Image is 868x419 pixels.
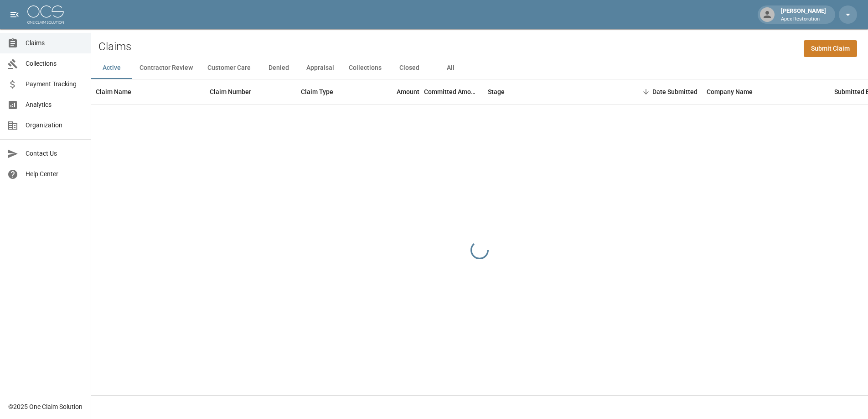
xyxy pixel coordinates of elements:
div: Company Name [707,79,753,105]
button: Appraisal [299,57,341,79]
span: Analytics [26,100,83,110]
span: Organization [26,120,83,130]
button: All [430,57,471,79]
button: Collections [341,57,389,79]
div: Date Submitted [620,79,702,105]
div: Stage [483,79,620,105]
span: Collections [26,59,83,68]
button: Contractor Review [132,57,200,79]
div: Stage [488,79,505,105]
div: Claim Number [210,79,251,105]
div: Amount [397,79,419,105]
span: Help Center [26,169,83,179]
img: ocs-logo-white-transparent.png [27,5,64,24]
span: Claims [26,38,83,48]
button: Customer Care [200,57,258,79]
span: Payment Tracking [26,79,83,89]
a: Submit Claim [804,40,857,57]
div: Claim Number [205,79,296,105]
div: Committed Amount [424,79,479,105]
button: Denied [258,57,299,79]
h2: Claims [98,40,131,53]
button: Sort [640,85,652,98]
div: Claim Type [301,79,333,105]
div: Committed Amount [424,79,483,105]
span: Contact Us [26,149,83,158]
div: Claim Name [96,79,131,105]
div: dynamic tabs [91,57,868,79]
div: [PERSON_NAME] [777,6,830,23]
div: Claim Name [91,79,205,105]
button: open drawer [5,5,24,24]
div: Company Name [702,79,830,105]
p: Apex Restoration [781,16,826,23]
button: Closed [389,57,430,79]
div: Date Submitted [652,79,697,105]
div: Amount [365,79,424,105]
div: © 2025 One Claim Solution [8,402,83,411]
div: Claim Type [296,79,365,105]
button: Active [91,57,132,79]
